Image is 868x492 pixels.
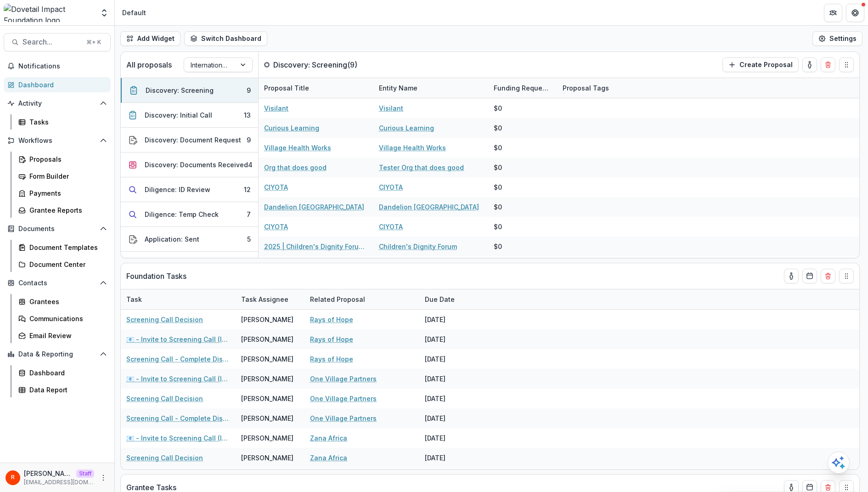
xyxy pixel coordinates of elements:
a: Dashboard [4,77,111,92]
div: Payments [29,188,103,198]
a: Screening Call - Complete Discovery Guide [126,354,230,364]
div: Form Builder [29,171,103,181]
div: Task [121,289,236,309]
div: Entity Name [373,78,488,98]
a: Grantee Reports [15,203,111,218]
div: Proposal Tags [557,78,672,98]
div: [DATE] [419,408,488,428]
p: Foundation Tasks [126,271,186,282]
button: Open Data & Reporting [4,347,111,362]
a: 📧 - Invite to Screening Call (Int'l) [126,433,230,443]
a: Tester Org that does good [379,163,464,172]
a: Children's Dignity Forum [379,242,457,251]
div: $0 [494,222,502,232]
div: ⌘ + K [85,37,103,47]
a: Rays of Hope [310,354,353,364]
a: Screening Call Decision [126,453,203,463]
div: [PERSON_NAME] [241,374,293,384]
img: Dovetail Impact Foundation logo [4,4,94,22]
a: Village Health Works [264,143,331,153]
button: Settings [812,31,862,46]
a: Rays of Hope [310,315,353,324]
div: Task Assignee [236,289,304,309]
a: Dandelion [GEOGRAPHIC_DATA] [264,202,364,212]
div: [DATE] [419,329,488,349]
div: [PERSON_NAME] [241,394,293,403]
div: Discovery: Initial Call [145,110,212,120]
div: Task [121,294,147,304]
div: [DATE] [419,448,488,468]
div: Application: Sent [145,234,199,244]
div: 13 [244,110,251,120]
span: Workflows [18,137,96,145]
div: Entity Name [373,83,423,93]
a: One Village Partners [310,413,377,423]
button: toggle-assigned-to-me [784,269,799,283]
button: Diligence: ID Review12 [121,177,258,202]
button: toggle-assigned-to-me [802,57,817,72]
button: Open Documents [4,221,111,236]
button: Calendar [802,269,817,283]
div: [DATE] [419,389,488,408]
a: Payments [15,186,111,201]
a: Village Health Works [379,143,446,153]
div: Due Date [419,289,488,309]
div: Grantees [29,297,103,306]
button: Diligence: Temp Check7 [121,202,258,227]
div: Diligence: Temp Check [145,209,219,219]
div: Grantee Reports [29,205,103,215]
button: Open entity switcher [98,4,111,22]
a: Screening Call - Complete Discovery Guide [126,413,230,423]
a: CIYOTA [379,222,403,232]
button: Open Contacts [4,276,111,290]
button: Open Activity [4,96,111,111]
div: [DATE] [419,349,488,369]
button: Discovery: Screening9 [121,78,258,103]
a: Curious Learning [264,123,319,133]
a: 📧 - Invite to Screening Call (Int'l) [126,374,230,384]
button: Search... [4,33,111,51]
button: Partners [824,4,842,22]
div: $0 [494,103,502,113]
div: Due Date [419,294,460,304]
a: Curious Learning [379,123,434,133]
div: [DATE] [419,428,488,448]
div: Task Assignee [236,294,294,304]
p: Discovery: Screening ( 9 ) [273,59,357,70]
a: Document Center [15,257,111,272]
a: Email Review [15,328,111,343]
span: Search... [23,38,81,46]
span: Contacts [18,279,96,287]
a: One Village Partners [310,374,377,384]
div: [DATE] [419,468,488,487]
div: Related Proposal [304,294,371,304]
div: [PERSON_NAME] [241,315,293,324]
div: Diligence: ID Review [145,185,210,194]
div: [PERSON_NAME] [241,453,293,463]
div: Dashboard [18,80,103,90]
button: Discovery: Initial Call13 [121,103,258,128]
div: Related Proposal [304,289,419,309]
a: Rays of Hope [310,334,353,344]
div: Communications [29,314,103,323]
div: [PERSON_NAME] [241,354,293,364]
a: Zana Africa [310,453,347,463]
div: Dashboard [29,368,103,378]
div: 9 [247,85,251,95]
a: CIYOTA [264,182,288,192]
span: Documents [18,225,96,233]
div: Proposals [29,154,103,164]
a: CIYOTA [264,222,288,232]
div: Funding Requested [488,78,557,98]
button: Open AI Assistant [828,452,850,474]
div: Discovery: Screening [146,85,214,95]
div: $0 [494,202,502,212]
div: $0 [494,182,502,192]
div: Document Templates [29,243,103,252]
a: One Village Partners [310,394,377,403]
span: Activity [18,100,96,107]
div: $0 [494,242,502,251]
a: Communications [15,311,111,326]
